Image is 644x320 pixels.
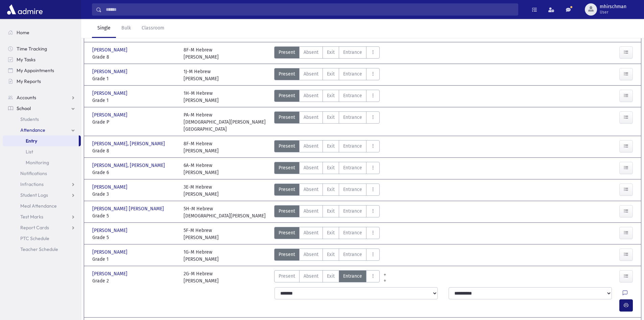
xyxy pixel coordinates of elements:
div: 8F-M Hebrew [PERSON_NAME] [184,46,219,61]
a: Student Logs [3,190,81,200]
span: Exit [327,251,335,258]
span: Meal Attendance [20,203,57,209]
span: Absent [304,208,318,215]
span: [PERSON_NAME], [PERSON_NAME] [92,162,166,169]
div: 1H-M Hebrew [PERSON_NAME] [184,90,219,104]
span: Present [279,229,295,236]
span: Present [279,273,295,280]
span: Absent [304,49,318,56]
span: My Appointments [17,67,54,73]
div: AttTypes [274,184,380,198]
span: Entrance [343,273,362,280]
img: AdmirePro [5,3,44,16]
span: Absent [304,92,318,99]
span: Absent [304,70,318,78]
span: [PERSON_NAME] [92,46,129,54]
a: Meal Attendance [3,200,81,211]
span: Grade 3 [92,191,177,198]
span: Notifications [20,170,47,176]
div: 2G-M Hebrew [PERSON_NAME] [184,270,219,284]
div: PA-M Hebrew [DEMOGRAPHIC_DATA][PERSON_NAME][GEOGRAPHIC_DATA] [184,111,268,133]
div: AttTypes [274,140,380,154]
span: Present [279,49,295,56]
div: 1G-M Hebrew [PERSON_NAME] [184,249,219,263]
span: Entrance [343,70,362,78]
span: Present [279,251,295,258]
span: Exit [327,229,335,236]
span: [PERSON_NAME] [PERSON_NAME] [92,205,165,212]
span: Present [279,164,295,171]
span: [PERSON_NAME], [PERSON_NAME] [92,140,166,147]
span: Grade 1 [92,75,177,82]
span: PTC Schedule [20,235,49,241]
span: Present [279,208,295,215]
span: [PERSON_NAME] [92,270,129,277]
span: [PERSON_NAME] [92,227,129,234]
span: Exit [327,186,335,193]
input: Search [102,3,518,16]
span: [PERSON_NAME] [92,90,129,97]
span: Present [279,186,295,193]
span: Entrance [343,164,362,171]
a: Entry [3,135,79,146]
span: [PERSON_NAME] [92,184,129,191]
div: AttTypes [274,111,380,133]
span: Entrance [343,229,362,236]
span: Home [17,29,29,36]
div: 3E-M Hebrew [PERSON_NAME] [184,184,219,198]
span: List [26,149,33,155]
span: Exit [327,143,335,150]
span: My Reports [17,78,41,84]
span: Accounts [17,94,36,101]
div: AttTypes [274,162,380,176]
a: My Appointments [3,65,81,76]
a: Attendance [3,125,81,135]
a: My Tasks [3,54,81,65]
span: Exit [327,70,335,78]
div: AttTypes [274,205,380,219]
span: Entrance [343,208,362,215]
div: AttTypes [274,270,380,284]
span: Exit [327,273,335,280]
span: [PERSON_NAME] [92,111,129,119]
span: Exit [327,114,335,121]
div: 5H-M Hebrew [DEMOGRAPHIC_DATA][PERSON_NAME] [184,205,266,219]
span: Entry [26,138,37,144]
span: Grade 1 [92,256,177,263]
span: Entrance [343,251,362,258]
div: 6A-M Hebrew [PERSON_NAME] [184,162,219,176]
span: User [600,9,626,15]
span: Exit [327,49,335,56]
span: mhirschman [600,4,626,9]
span: Time Tracking [17,46,47,52]
a: PTC Schedule [3,233,81,244]
span: Absent [304,164,318,171]
a: Test Marks [3,211,81,222]
div: 1J-M Hebrew [PERSON_NAME] [184,68,219,82]
span: Present [279,70,295,78]
span: Attendance [20,127,45,133]
span: Entrance [343,92,362,99]
a: Monitoring [3,157,81,168]
a: Home [3,27,81,38]
div: AttTypes [274,46,380,61]
span: Entrance [343,49,362,56]
span: My Tasks [17,57,35,63]
div: AttTypes [274,90,380,104]
span: Entrance [343,114,362,121]
span: Absent [304,143,318,150]
span: Entrance [343,143,362,150]
div: AttTypes [274,249,380,263]
span: Present [279,114,295,121]
a: List [3,146,81,157]
span: Grade 2 [92,277,177,284]
span: Student Logs [20,192,48,198]
span: Grade 5 [92,212,177,219]
a: Time Tracking [3,43,81,54]
a: Students [3,114,81,125]
span: Exit [327,208,335,215]
span: Absent [304,114,318,121]
span: Grade 6 [92,169,177,176]
span: Absent [304,273,318,280]
a: My Reports [3,76,81,87]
